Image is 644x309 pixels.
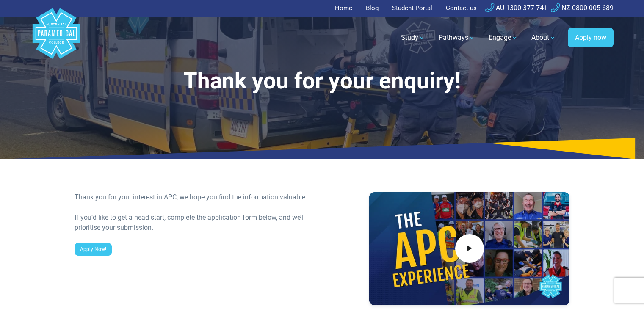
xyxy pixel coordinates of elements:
a: NZ 0800 005 689 [551,4,614,12]
a: AU 1300 377 741 [485,4,547,12]
a: Engage [484,26,523,50]
a: Apply now [568,28,614,47]
div: Thank you for your interest in APC, we hope you find the information valuable. [75,192,317,202]
a: Apply Now! [75,243,112,256]
a: Australian Paramedical College [31,17,82,59]
div: If you’d like to get a head start, complete the application form below, and we’ll prioritise your... [75,212,317,233]
a: Pathways [434,26,480,50]
a: About [526,26,561,50]
h1: Thank you for your enquiry! [75,68,570,94]
a: Study [396,26,430,50]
